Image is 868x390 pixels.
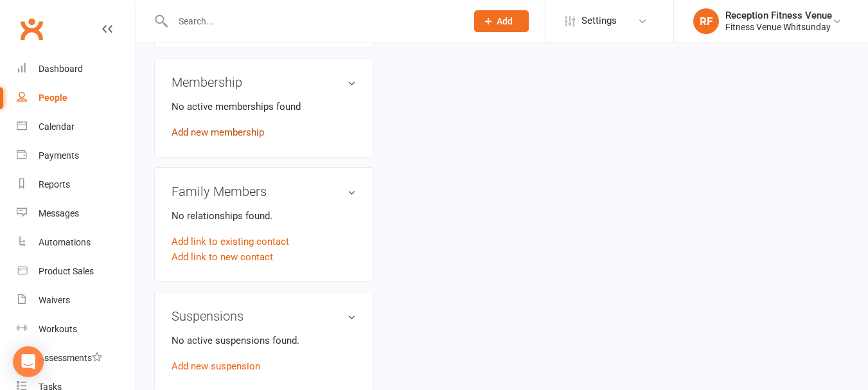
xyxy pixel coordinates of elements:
a: Payments [17,141,136,170]
a: Product Sales [17,257,136,286]
h3: Family Members [172,184,356,199]
h3: Suspensions [172,309,356,323]
button: Add [474,10,529,32]
p: No active suspensions found. [172,333,356,348]
a: Clubworx [15,13,48,45]
div: Dashboard [39,64,83,74]
div: Messages [39,208,79,218]
div: Calendar [39,121,75,132]
a: Waivers [17,286,136,315]
a: Assessments [17,344,136,373]
div: Reception Fitness Venue [725,10,832,21]
div: Product Sales [39,266,94,276]
div: Assessments [39,353,102,363]
div: Open Intercom Messenger [13,346,44,377]
p: No active memberships found [172,99,356,114]
a: Add new suspension [172,360,260,372]
div: People [39,93,67,103]
div: Automations [39,237,91,247]
a: Calendar [17,112,136,141]
a: Messages [17,199,136,228]
a: People [17,84,136,112]
div: Fitness Venue Whitsunday [725,21,832,33]
div: RF [693,8,719,34]
h3: Membership [172,75,356,89]
a: Reports [17,170,136,199]
a: Add link to new contact [172,249,273,265]
input: Search... [169,12,457,30]
div: Reports [39,179,70,190]
a: Automations [17,228,136,257]
p: No relationships found. [172,208,356,224]
div: Workouts [39,324,77,334]
span: Add [497,16,513,26]
span: Settings [581,6,617,35]
a: Workouts [17,315,136,344]
a: Add new membership [172,127,264,138]
div: Waivers [39,295,70,305]
a: Add link to existing contact [172,234,289,249]
div: Payments [39,150,79,161]
a: Dashboard [17,55,136,84]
